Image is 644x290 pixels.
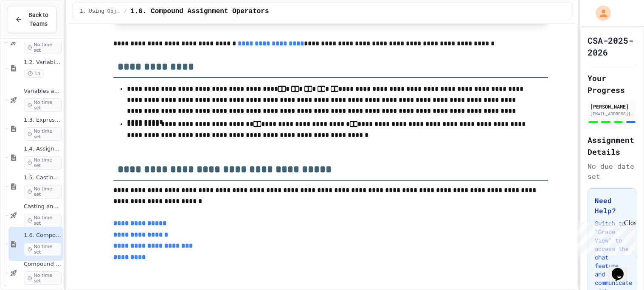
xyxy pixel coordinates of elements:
[28,11,49,28] span: Back to Teams
[24,261,62,268] span: Compound assignment operators - Quiz
[590,111,634,117] div: [EMAIL_ADDRESS][DOMAIN_NAME]
[24,117,62,124] span: 1.3. Expressions and Output [New]
[124,8,127,15] span: /
[24,145,62,153] span: 1.4. Assignment and Input
[588,134,636,158] h2: Assignment Details
[574,219,636,255] iframe: chat widget
[24,88,62,95] span: Variables and Data Types - Quiz
[24,174,62,181] span: 1.5. Casting and Ranges of Values
[24,70,44,78] span: 1h
[24,271,62,285] span: No time set
[24,59,62,66] span: 1.2. Variables and Data Types
[588,72,636,96] h2: Your Progress
[24,203,62,210] span: Casting and Ranges of variables - Quiz
[24,185,62,198] span: No time set
[8,6,56,33] button: Back to Teams
[588,34,636,58] h1: CSA-2025-2026
[590,103,634,110] div: [PERSON_NAME]
[608,256,636,282] iframe: chat widget
[587,3,613,23] div: My Account
[80,8,121,15] span: 1. Using Objects and Methods
[3,3,59,54] div: Chat with us now!Close
[24,41,62,54] span: No time set
[24,127,62,141] span: No time set
[24,214,62,227] span: No time set
[588,161,636,181] div: No due date set
[595,195,629,216] h3: Need Help?
[24,232,62,239] span: 1.6. Compound Assignment Operators
[24,243,62,256] span: No time set
[24,98,62,112] span: No time set
[24,156,62,170] span: No time set
[130,6,269,17] span: 1.6. Compound Assignment Operators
